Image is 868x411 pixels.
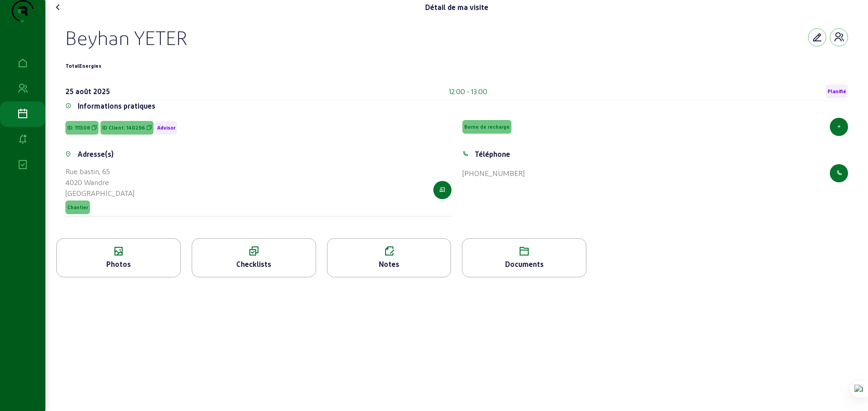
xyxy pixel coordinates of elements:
[78,149,114,160] div: Adresse(s)
[65,60,101,71] div: TotalEnergies
[67,204,88,211] span: Chantier
[78,100,155,111] div: Informations pratiques
[327,259,451,270] div: Notes
[65,25,188,49] div: Beyhan YETER
[462,259,586,270] div: Documents
[425,2,488,13] div: Détail de ma visite
[462,168,525,179] div: [PHONE_NUMBER]
[157,125,175,131] span: Advisor
[449,86,487,97] div: 12:00 - 13:00
[65,166,134,177] div: Rue bastin, 65
[65,177,134,188] div: 4020 Wandre
[102,125,145,131] span: ID Client: 140296
[65,86,110,97] div: 25 août 2025
[67,125,90,131] span: ID: 111308
[192,259,316,270] div: Checklists
[65,188,134,199] div: [GEOGRAPHIC_DATA]
[464,124,510,130] span: Borne de recharge
[828,88,846,95] span: Planifié
[475,149,510,160] div: Téléphone
[57,259,180,270] div: Photos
